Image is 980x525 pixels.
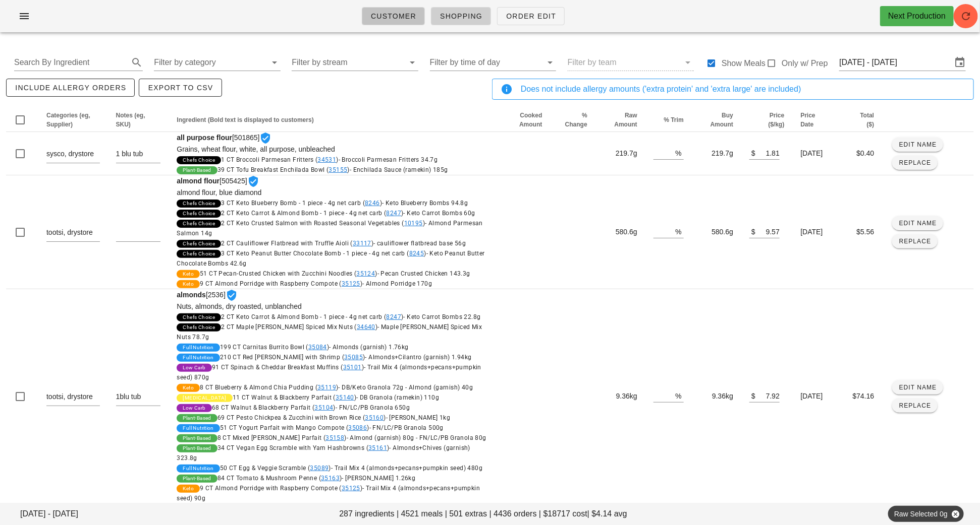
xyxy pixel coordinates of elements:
[722,58,766,69] label: Show Meals
[183,424,214,432] span: Full Nutrition
[177,177,220,185] strong: almond flour
[217,414,451,421] span: 69 CT Pesto Chickpea & Zucchini with Brown Rice ( )
[892,138,943,152] button: Edit Name
[177,220,483,237] span: 2 CT Keto Crusted Salmon with Roasted Seasonal Vegetables ( )
[749,225,755,238] div: $
[894,506,958,522] span: Raw Selected 0g
[519,112,542,128] span: Cooked Amount
[692,132,741,175] td: 219.7g
[782,58,828,69] label: Only w/ Prep
[356,394,439,401] span: - DB Granola (ramekin) 110g
[386,414,451,421] span: - [PERSON_NAME] 1kg
[177,485,480,502] span: 9 CT Almond Porridge with Raspberry Compote ( )
[154,54,281,71] div: Filter by category
[404,220,423,227] a: 10195
[356,270,375,277] a: 35124
[308,344,327,351] a: 35084
[365,200,380,207] a: 8246
[416,434,486,441] span: - FN/LC/PB Granola 80g
[6,79,135,97] button: include allergy orders
[496,108,550,132] th: Cooked Amount: Not sorted. Activate to sort ascending.
[342,280,360,287] a: 35125
[183,485,194,493] span: Keto
[860,112,875,128] span: Total ($)
[233,394,439,401] span: 11 CT Walnut & Blackberry Parfait ( )
[892,399,937,413] button: Replace
[899,384,937,391] span: Edit Name
[183,156,215,164] span: Chefs Choice
[793,289,838,504] td: [DATE]
[892,234,937,248] button: Replace
[362,280,432,287] span: - Almond Porridge 170g
[793,108,838,132] th: Price Date: Not sorted. Activate to sort ascending.
[595,108,645,132] th: Raw Amount: Not sorted. Activate to sort ascending.
[565,112,587,128] span: % Change
[38,108,108,132] th: Categories (eg, Supplier): Not sorted. Activate to sort ascending.
[177,188,261,196] span: almond flour, blue diamond
[325,434,344,441] a: 35158
[177,323,482,341] span: 2 CT Maple [PERSON_NAME] Spiced Mix Nuts ( )
[331,465,482,472] span: - Trail Mix 4 (almonds+pecans+pumpkin seed) 480g
[348,424,367,431] a: 35086
[365,414,384,421] a: 35160
[221,200,468,207] span: 3 CT Keto Blueberry Bomb - 1 piece - 4g net carb ( )
[951,509,960,518] button: Close
[370,12,416,20] span: Customer
[221,240,466,247] span: 2 CT Cauliflower Flatbread with Truffle Aioli ( )
[220,424,444,431] span: 51 CT Yogurt Parfait with Mango Compote ( )
[801,112,815,128] span: Price Date
[387,313,402,320] a: 8247
[200,270,470,277] span: 51 CT Pecan-Crusted Chicken with Zucchini Noodles ( )
[329,344,408,351] span: - Almonds (garnish) 1.76kg
[183,414,211,422] span: Plant-Based
[321,475,340,482] a: 35163
[369,424,444,431] span: - FN/LC/PB Granola 500g
[899,159,932,166] span: Replace
[220,344,409,351] span: 199 CT Carnitas Burrito Bowl ( )
[497,7,565,25] a: Order Edit
[405,384,473,391] span: - Almond (garnish) 40g
[404,313,481,320] span: - Keto Carrot Bombs 22.8g
[595,132,645,175] td: 219.7g
[769,112,785,128] span: Price ($/kg)
[615,112,637,128] span: Raw Amount
[177,444,470,462] span: 34 CT Vegan Egg Scramble with Yam Hashbrowns ( )
[183,344,214,352] span: Full Nutrition
[675,146,683,159] div: %
[183,313,215,321] span: Chefs Choice
[382,200,468,207] span: - Keto Blueberry Bombs 94.8g
[183,354,214,362] span: Full Nutrition
[317,156,336,163] a: 34531
[343,364,362,371] a: 35101
[888,10,946,22] div: Next Production
[183,364,205,372] span: Low Carb
[365,354,472,361] span: - Almonds+Cilantro (garnish) 1.94kg
[177,250,484,267] span: 3 CT Keto Peanut Butter Chocolate Bomb - 1 piece - 4g net carb ( )
[362,7,425,25] a: Customer
[292,54,418,71] div: Filter by stream
[347,434,416,441] span: - Almond (garnish) 80g
[339,384,406,391] span: - DB/Keto Granola 72g
[310,465,329,472] a: 35089
[177,291,206,299] strong: almonds
[183,210,215,218] span: Chefs Choice
[147,84,213,92] span: Export to CSV
[350,166,448,173] span: - Enchilada Sauce (ramekin) 185g
[899,238,932,245] span: Replace
[675,225,683,238] div: %
[430,54,557,71] div: Filter by time of day
[838,108,882,132] th: Total ($): Not sorted. Activate to sort ascending.
[404,210,475,217] span: - Keto Carrot Bombs 60g
[357,323,375,331] a: 34640
[899,220,937,227] span: Edit Name
[793,132,838,175] td: [DATE]
[853,392,875,400] span: $74.16
[221,313,480,320] span: 2 CT Keto Carrot & Almond Bomb - 1 piece - 4g net carb ( )
[342,475,416,482] span: - [PERSON_NAME] 1.26kg
[317,384,336,391] a: 35119
[521,83,965,95] div: Does not include allergy amounts ('extra protein' and 'extra large' are included)
[221,156,438,163] span: 1 CT Broccoli Parmesan Fritters ( )
[177,134,232,142] strong: all purpose flour
[856,228,874,236] span: $5.56
[595,289,645,504] td: 9.36kg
